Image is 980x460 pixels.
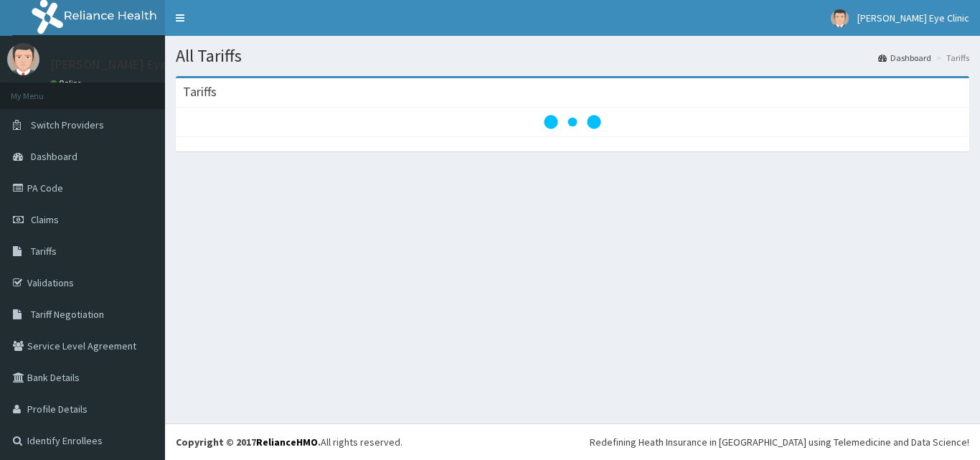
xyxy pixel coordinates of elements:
[183,85,217,98] h3: Tariffs
[31,118,104,131] span: Switch Providers
[50,78,85,88] a: Online
[165,423,980,460] footer: All rights reserved.
[857,11,969,24] span: [PERSON_NAME] Eye Clinic
[31,213,59,226] span: Claims
[31,308,104,321] span: Tariff Negotiation
[31,150,77,163] span: Dashboard
[831,9,849,27] img: User Image
[31,245,57,258] span: Tariffs
[176,436,321,449] strong: Copyright © 2017 .
[256,436,318,449] a: RelianceHMO
[933,52,969,64] li: Tariffs
[50,58,167,71] p: [PERSON_NAME] Eye
[544,93,601,151] svg: audio-loading
[176,47,969,65] h1: All Tariffs
[590,435,969,449] div: Redefining Heath Insurance in [GEOGRAPHIC_DATA] using Telemedicine and Data Science!
[7,43,39,75] img: User Image
[878,52,931,64] a: Dashboard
